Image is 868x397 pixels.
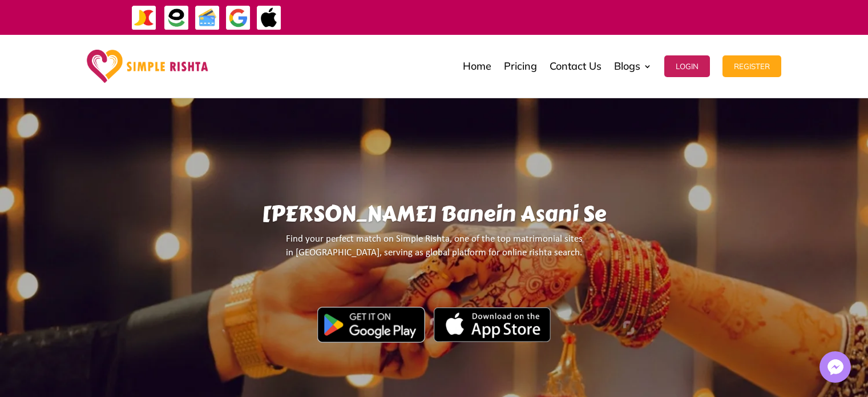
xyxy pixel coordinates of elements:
[164,5,189,31] img: EasyPaisa-icon
[614,38,652,95] a: Blogs
[722,55,781,77] button: Register
[195,5,220,31] img: Credit Cards
[317,307,425,342] img: Google Play
[113,232,754,270] p: Find your perfect match on Simple Rishta, one of the top matrimonial sites in [GEOGRAPHIC_DATA], ...
[256,5,282,31] img: ApplePay-icon
[113,201,754,232] h1: [PERSON_NAME] Banein Asani Se
[550,38,601,95] a: Contact Us
[722,38,781,95] a: Register
[664,38,710,95] a: Login
[225,5,251,31] img: GooglePay-icon
[131,5,157,31] img: JazzCash-icon
[824,356,847,379] img: Messenger
[664,55,710,77] button: Login
[504,38,537,95] a: Pricing
[463,38,491,95] a: Home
